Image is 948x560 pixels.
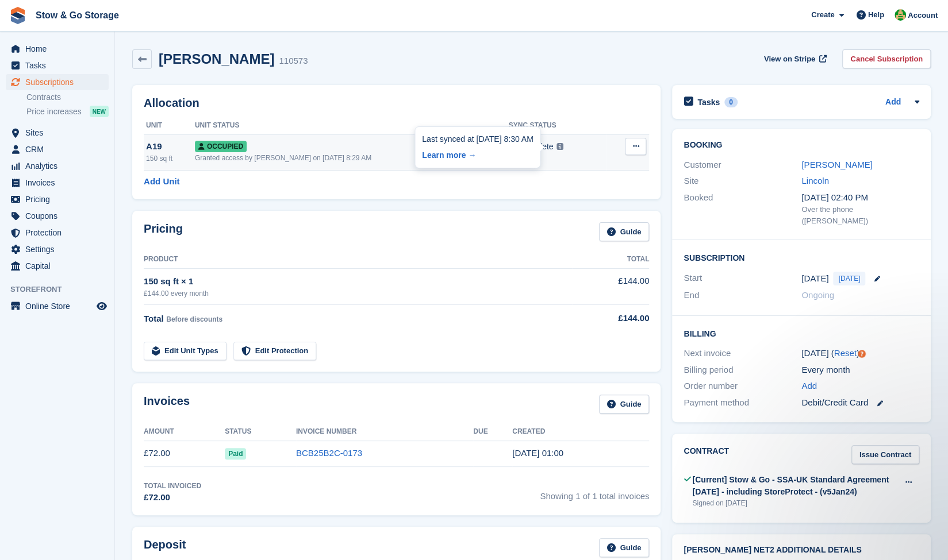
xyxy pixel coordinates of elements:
[25,175,94,191] span: Invoices
[801,290,834,300] span: Ongoing
[684,396,801,410] div: Payment method
[422,145,534,161] a: Learn more →
[296,448,362,458] a: BCB25B2C-0173
[801,272,828,285] time: 2025-09-29 00:00:00 UTC
[801,364,919,377] div: Every month
[144,175,179,188] a: Add Unit
[25,241,94,257] span: Settings
[6,241,109,257] a: menu
[684,252,919,263] h2: Subscription
[572,312,650,325] div: £144.00
[195,117,509,135] th: Unit Status
[6,298,109,314] a: menu
[801,396,919,410] div: Debit/Credit Card
[868,9,884,21] span: Help
[599,538,650,557] a: Guide
[144,538,186,557] h2: Deposit
[764,53,815,65] span: View on Stripe
[144,342,227,361] a: Edit Unit Types
[801,176,829,186] a: Lincoln
[25,57,94,74] span: Tasks
[895,9,906,21] img: Alex Taylor
[26,92,109,103] a: Contracts
[146,153,195,164] div: 150 sq ft
[144,250,572,269] th: Product
[759,49,829,68] a: View on Stripe
[684,347,801,360] div: Next invoice
[599,395,650,414] a: Guide
[6,41,109,57] a: menu
[851,445,919,464] a: Issue Contract
[144,117,195,135] th: Unit
[6,141,109,157] a: menu
[25,298,94,314] span: Online Store
[684,364,801,377] div: Billing period
[885,96,901,109] a: Add
[6,175,109,191] a: menu
[572,250,650,269] th: Total
[572,268,650,304] td: £144.00
[908,10,938,21] span: Account
[697,97,720,107] h2: Tasks
[25,41,94,57] span: Home
[6,225,109,241] a: menu
[146,140,195,153] div: A19
[6,208,109,224] a: menu
[25,125,94,141] span: Sites
[25,208,94,224] span: Coupons
[31,6,124,25] a: Stow & Go Storage
[279,55,308,68] div: 110573
[833,272,865,285] span: [DATE]
[801,160,872,169] a: [PERSON_NAME]
[684,159,801,172] div: Customer
[684,272,801,285] div: Start
[811,9,834,21] span: Create
[144,222,183,241] h2: Pricing
[90,106,109,117] div: NEW
[144,395,190,414] h2: Invoices
[25,225,94,241] span: Protection
[801,347,919,360] div: [DATE] ( )
[509,117,607,135] th: Sync Status
[144,491,201,504] div: £72.00
[159,51,274,67] h2: [PERSON_NAME]
[422,134,534,145] div: Last synced at [DATE] 8:30 AM
[684,445,729,464] h2: Contract
[144,314,164,323] span: Total
[684,175,801,188] div: Site
[684,191,801,227] div: Booked
[6,57,109,74] a: menu
[296,423,473,441] th: Invoice Number
[684,380,801,393] div: Order number
[6,74,109,90] a: menu
[556,143,563,150] img: icon-info-grey-7440780725fd019a000dd9b08b2336e03edf1995a4989e88bcd33f0948082b44.svg
[95,299,109,313] a: Preview store
[195,141,247,152] span: Occupied
[225,448,246,459] span: Paid
[26,106,82,117] span: Price increases
[684,546,919,555] h2: [PERSON_NAME] Net2 Additional Details
[857,349,867,359] div: Tooltip anchor
[25,141,94,157] span: CRM
[166,315,222,323] span: Before discounts
[512,448,563,458] time: 2025-09-29 00:00:24 UTC
[25,258,94,274] span: Capital
[144,441,225,466] td: £72.00
[842,49,931,68] a: Cancel Subscription
[6,258,109,274] a: menu
[10,284,114,295] span: Storefront
[692,474,898,498] div: [Current] Stow & Go - SSA-UK Standard Agreement [DATE] - including StoreProtect - (v5Jan24)
[684,289,801,302] div: End
[684,327,919,339] h2: Billing
[801,380,817,393] a: Add
[473,423,512,441] th: Due
[801,204,919,226] div: Over the phone ([PERSON_NAME])
[801,191,919,204] div: [DATE] 02:40 PM
[144,481,201,491] div: Total Invoiced
[144,288,572,299] div: £144.00 every month
[6,158,109,174] a: menu
[25,191,94,207] span: Pricing
[6,191,109,207] a: menu
[144,96,649,110] h2: Allocation
[225,423,296,441] th: Status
